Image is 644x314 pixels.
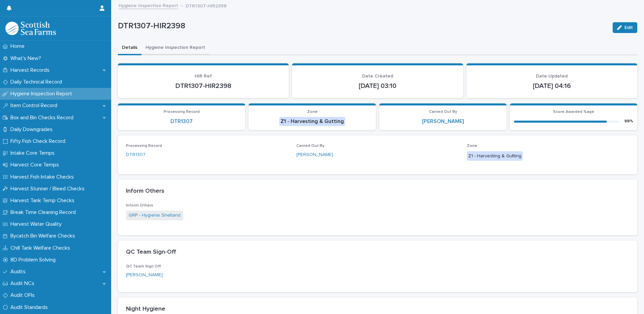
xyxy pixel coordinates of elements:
p: DTR1307-HIR2398 [126,82,281,90]
span: Date Created [362,74,393,78]
p: Hygiene Inspection Report [8,91,77,97]
p: Harvest Records [8,67,55,73]
p: Harvest Stunner / Bleed Checks [8,186,90,192]
a: DTR1307 [170,118,193,125]
h2: Inform Others [126,188,164,195]
button: Hygiene Inspection Report [141,41,209,55]
span: Carried Out By [296,144,324,148]
a: [PERSON_NAME] [422,118,464,125]
p: Break Time Cleaning Record [8,209,81,216]
span: Carried Out By [429,110,457,114]
a: Hygiene Inspection Report [119,1,178,9]
a: GRP - Hygiene Shetland [129,212,181,219]
p: Harvest Water Quality [8,221,67,227]
span: Zone [467,144,477,148]
p: Audit OFIs [8,292,40,299]
p: Harvest Tank Temp Checks [8,197,80,204]
h2: QC Team Sign-Off [126,249,176,256]
img: mMrefqRFQpe26GRNOUkG [5,22,56,35]
span: HIR Ref [195,74,212,78]
p: [DATE] 04:16 [475,82,629,90]
div: Z1 - Harvesting & Gutting [467,151,523,161]
a: DTR1307 [126,151,146,158]
p: Intake Core Temps [8,150,60,156]
p: Item Control Record [8,102,63,109]
p: Home [8,43,30,50]
p: Daily Downgrades [8,126,58,133]
button: Edit [613,22,637,33]
p: [DATE] 03:10 [300,82,455,90]
span: Date Updated [536,74,568,78]
p: DTR1307-HIR2398 [118,21,607,31]
div: 88 % [624,119,633,124]
div: Z1 - Harvesting & Gutting [279,117,345,126]
span: QC Team Sign Off [126,264,161,269]
p: Daily Technical Record [8,79,67,85]
a: [PERSON_NAME] [126,272,163,279]
p: Fifty Fish Check Record [8,138,71,145]
p: Audit NCs [8,280,40,287]
p: Harvest Fish Intake Checks [8,174,79,180]
button: Details [118,41,141,55]
span: Score Awarded %age [553,110,594,114]
p: Box and Bin Checks Record [8,115,79,121]
p: Audit Standards [8,304,53,311]
span: Processing Record [126,144,162,148]
p: Audits [8,269,31,275]
span: Processing Record [164,110,200,114]
p: 8D Problem Solving [8,257,61,263]
span: Inform Others [126,203,153,208]
h2: Night Hygiene [126,306,165,313]
p: What's New? [8,55,46,62]
p: Chill Tank Welfare Checks [8,245,75,251]
span: Zone [307,110,318,114]
p: Bycatch Bin Welfare Checks [8,233,80,239]
span: Edit [624,25,633,30]
p: DTR1307-HIR2398 [186,2,227,9]
p: Harvest Core Temps [8,162,64,168]
a: [PERSON_NAME] [296,151,333,158]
